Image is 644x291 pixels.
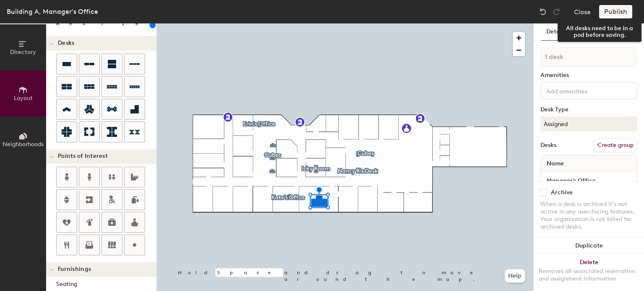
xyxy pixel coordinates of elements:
[540,142,556,149] div: Desks
[543,156,568,171] span: Name
[540,116,637,131] button: Assigned
[534,237,644,254] button: Duplicate
[551,189,573,196] div: Archive
[10,49,36,56] span: Directory
[574,5,591,18] button: Close
[14,95,33,102] span: Layout
[539,8,547,16] img: Undo
[571,23,602,41] button: Policies
[505,269,525,283] button: Help
[545,85,620,95] input: Add amenities
[3,141,44,148] span: Neighborhoods
[58,266,91,273] span: Furnishings
[540,201,637,231] div: When a desk is archived it's not active in any user-facing features. Your organization is not bil...
[56,20,149,27] div: Resize
[58,40,74,46] span: Desks
[539,268,639,283] div: Removes all associated reservation and assignment information
[552,8,561,16] img: Redo
[56,280,156,289] div: Seating
[540,106,637,113] div: Desk Type
[58,153,108,160] span: Points of Interest
[7,6,98,17] div: Building A, Manager's Office
[540,72,637,79] div: Amenities
[541,23,571,41] button: Details
[543,175,635,186] input: Unnamed desk
[534,254,644,291] button: DeleteRemoves all associated reservation and assignment information
[594,138,637,152] button: Create group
